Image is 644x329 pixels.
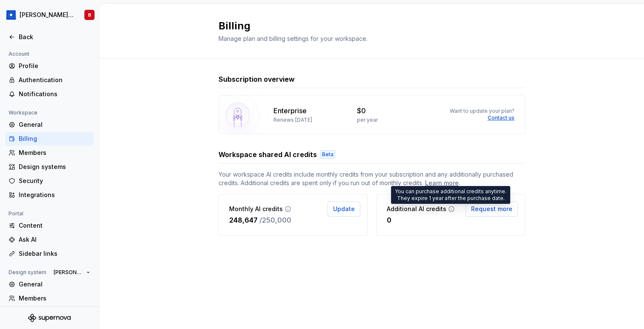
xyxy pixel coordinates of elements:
button: [PERSON_NAME] Design SystemB [2,6,97,24]
a: Sidebar links [5,247,94,260]
div: [PERSON_NAME] Design System [20,11,74,19]
div: General [19,280,90,289]
a: Authentication [5,73,94,87]
h2: Billing [218,19,515,33]
div: Members [19,149,90,157]
h3: Workspace shared AI credits [218,149,317,160]
div: Design systems [19,163,90,171]
img: 049812b6-2877-400d-9dc9-987621144c16.png [6,10,16,20]
div: Billing [19,134,90,143]
div: Members [19,294,90,303]
button: Request more [466,201,518,217]
p: Renews [DATE] [273,117,312,123]
span: [PERSON_NAME] Design System [54,269,83,276]
div: Authentication [19,76,90,84]
div: Profile [19,62,90,70]
div: Beta [320,150,335,159]
p: $0 [357,106,366,116]
a: Versions [5,306,94,319]
button: Update [328,201,360,217]
div: Ask AI [19,235,90,244]
div: You can purchase additional credits anytime. They expire 1 year after the purchase date. [391,186,510,204]
div: Security [19,177,90,185]
p: 0 [387,215,391,225]
p: Enterprise [273,106,307,116]
div: Workspace [5,108,41,118]
p: Want to update your plan? [450,108,515,114]
a: Security [5,174,94,188]
a: Back [5,30,94,44]
div: General [19,120,90,129]
a: Design systems [5,160,94,174]
div: Design system [5,267,50,278]
a: Content [5,219,94,232]
p: / 250,000 [259,215,291,225]
p: per year [357,117,378,123]
div: Sidebar links [19,249,90,258]
a: Contact us [488,114,515,121]
h3: Subscription overview [218,74,295,84]
div: Content [19,221,90,230]
p: Monthly AI credits [229,205,283,213]
span: Update [333,205,355,213]
a: General [5,278,94,291]
p: 248,647 [229,215,258,225]
a: Profile [5,59,94,73]
svg: Supernova Logo [28,314,71,322]
p: Additional AI credits [387,205,446,213]
span: Manage plan and billing settings for your workspace. [218,35,368,42]
a: Learn more [425,179,459,187]
a: General [5,118,94,132]
a: Billing [5,132,94,146]
div: Back [19,33,90,41]
span: Your workspace AI credits include monthly credits from your subscription and any additionally pur... [218,170,525,187]
span: Request more [471,205,512,213]
div: Account [5,49,33,59]
div: Notifications [19,90,90,98]
a: Notifications [5,87,94,101]
a: Members [5,292,94,305]
a: Integrations [5,188,94,202]
a: Members [5,146,94,160]
div: Integrations [19,191,90,199]
div: B [88,11,91,18]
div: Portal [5,209,27,219]
a: Ask AI [5,233,94,246]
